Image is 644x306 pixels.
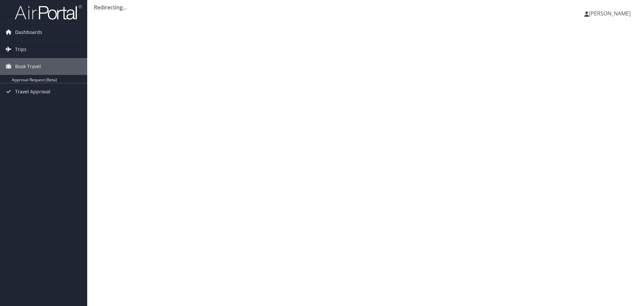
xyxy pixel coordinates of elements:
[589,10,631,17] span: [PERSON_NAME]
[15,58,41,75] span: Book Travel
[94,3,637,11] div: Redirecting...
[15,24,42,41] span: Dashboards
[15,83,50,100] span: Travel Approval
[15,41,26,58] span: Trips
[15,4,82,20] img: airportal-logo.png
[584,3,637,24] a: [PERSON_NAME]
